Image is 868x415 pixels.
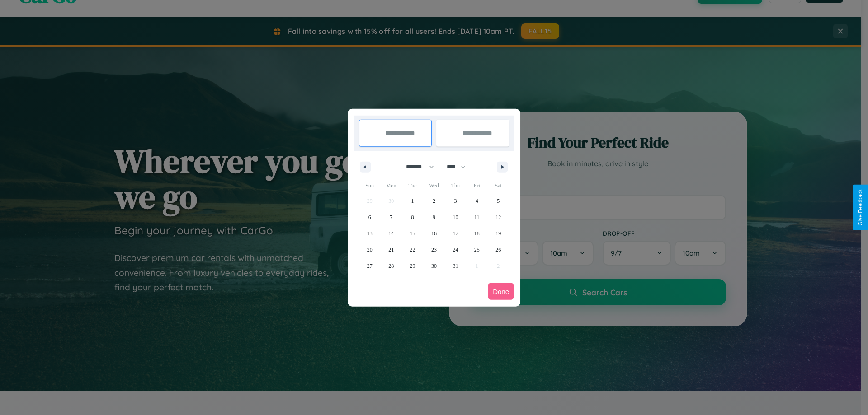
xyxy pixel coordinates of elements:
[388,258,394,274] span: 28
[423,225,444,242] button: 16
[474,209,480,225] span: 11
[368,209,371,225] span: 6
[423,193,444,209] button: 2
[466,242,487,258] button: 25
[445,225,466,242] button: 17
[411,209,414,225] span: 8
[359,178,380,193] span: Sun
[474,242,480,258] span: 25
[433,193,435,209] span: 2
[488,209,509,225] button: 12
[476,193,478,209] span: 4
[410,258,415,274] span: 29
[488,283,514,300] button: Done
[410,242,415,258] span: 22
[431,225,437,242] span: 16
[433,209,435,225] span: 9
[423,209,444,225] button: 9
[380,209,401,225] button: 7
[445,209,466,225] button: 10
[445,258,466,274] button: 31
[367,242,373,258] span: 20
[402,209,423,225] button: 8
[423,258,444,274] button: 30
[453,225,458,242] span: 17
[474,225,480,242] span: 18
[495,242,501,258] span: 26
[380,225,401,242] button: 14
[445,193,466,209] button: 3
[410,225,415,242] span: 15
[380,242,401,258] button: 21
[402,242,423,258] button: 22
[380,258,401,274] button: 28
[495,209,501,225] span: 12
[359,209,380,225] button: 6
[857,189,863,226] div: Give Feedback
[402,193,423,209] button: 1
[488,193,509,209] button: 5
[453,209,458,225] span: 10
[495,225,501,242] span: 19
[453,242,458,258] span: 24
[445,178,466,193] span: Thu
[367,225,373,242] span: 13
[466,209,487,225] button: 11
[402,258,423,274] button: 29
[367,258,373,274] span: 27
[390,209,392,225] span: 7
[423,242,444,258] button: 23
[488,242,509,258] button: 26
[497,193,500,209] span: 5
[402,178,423,193] span: Tue
[466,225,487,242] button: 18
[454,193,457,209] span: 3
[431,242,437,258] span: 23
[466,178,487,193] span: Fri
[445,242,466,258] button: 24
[488,178,509,193] span: Sat
[380,178,401,193] span: Mon
[402,225,423,242] button: 15
[359,258,380,274] button: 27
[359,225,380,242] button: 13
[359,242,380,258] button: 20
[423,178,444,193] span: Wed
[488,225,509,242] button: 19
[388,225,394,242] span: 14
[466,193,487,209] button: 4
[388,242,394,258] span: 21
[411,193,414,209] span: 1
[431,258,437,274] span: 30
[453,258,458,274] span: 31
